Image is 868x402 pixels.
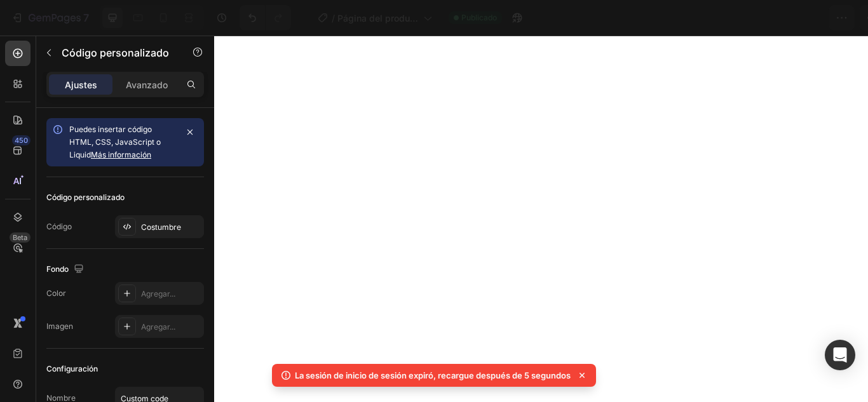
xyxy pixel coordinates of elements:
font: Código personalizado [46,192,125,202]
button: Publicar [780,5,837,30]
font: 1 producto asignado [612,13,700,23]
font: Imagen [46,321,73,331]
font: Código [46,222,72,231]
font: 7 [83,11,89,24]
div: Abrir Intercom Messenger [825,340,855,370]
iframe: Área de diseño [214,36,868,402]
button: 7 [5,5,95,30]
button: Ahorrar [733,5,775,30]
font: Puedes insertar código HTML, CSS, JavaScript o Liquid [69,124,161,159]
font: Ahorrar [739,13,770,23]
p: Código personalizado [62,45,170,60]
font: La sesión de inicio de sesión expiró, recargue después de 5 segundos [295,370,571,380]
font: / [332,13,335,23]
font: 450 [15,136,28,145]
font: Fondo [46,264,69,274]
font: Agregar... [141,289,175,298]
font: Avanzado [126,79,168,90]
font: Color [46,288,66,298]
font: Código personalizado [62,46,169,59]
font: Página del producto - [DATE][PERSON_NAME] 16:11:47 [337,13,418,50]
font: Publicar [791,13,826,23]
font: Beta [13,233,27,242]
a: Más información [91,150,151,159]
font: Agregar... [141,322,175,332]
font: Ajustes [65,79,97,90]
font: Configuración [46,364,98,373]
button: 1 producto asignado [601,5,728,30]
div: Deshacer/Rehacer [240,5,291,30]
font: Publicado [461,13,497,22]
font: Costumbre [141,222,181,232]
